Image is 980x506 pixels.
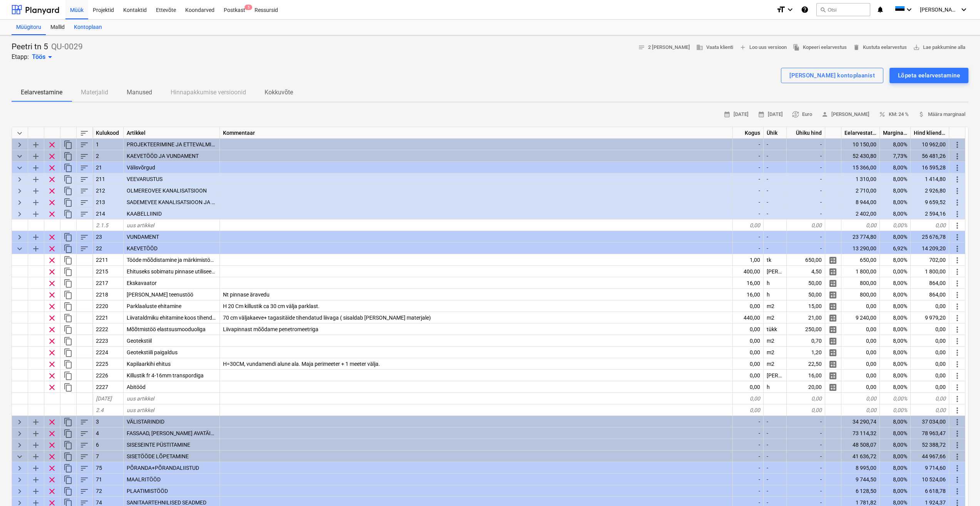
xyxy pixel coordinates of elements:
[953,152,962,161] span: Rohkem toiminguid
[64,267,73,276] span: Dubleeri rida
[47,175,57,184] span: Eemalda rida
[911,185,949,196] div: 2 926,80
[64,140,73,149] span: Dubleeri kategooriat
[911,127,949,139] div: Hind kliendile
[880,231,911,243] div: 8,00%
[80,140,89,149] span: Sorteeri read kategooriasiseselt
[733,208,764,219] div: -
[733,219,764,231] div: 0,00
[15,129,24,138] span: Ahenda kõik kategooriad
[880,335,911,347] div: 8,00%
[93,323,124,335] div: 2222
[953,325,962,334] span: Rohkem toiminguid
[841,289,880,300] div: 800,00
[880,243,911,254] div: 6,92%
[64,186,73,196] span: Dubleeri kategooriat
[64,290,73,300] span: Dubleeri rida
[733,139,764,150] div: -
[841,208,880,219] div: 2 402,00
[911,289,949,300] div: 864,00
[764,347,787,358] div: m2
[733,173,764,185] div: -
[764,231,787,243] div: -
[880,289,911,300] div: 8,00%
[764,173,787,185] div: -
[953,279,962,288] span: Rohkem toiminguid
[31,209,40,219] span: Lisa reale alamkategooria
[736,42,790,54] button: Loo uus versioon
[820,7,826,13] span: search
[953,267,962,276] span: Rohkem toiminguid
[733,162,764,173] div: -
[245,5,252,10] span: 5
[787,254,825,266] div: 650,00
[841,162,880,173] div: 15 366,00
[911,358,949,370] div: 0,00
[911,277,949,289] div: 864,00
[47,302,57,311] span: Eemalda rida
[787,266,825,277] div: 4,50
[764,358,787,370] div: m2
[47,209,57,219] span: Eemalda rida
[93,312,124,323] div: 2221
[733,277,764,289] div: 16,00
[64,152,73,161] span: Dubleeri kategooriat
[93,185,124,196] div: 212
[93,358,124,370] div: 2225
[635,42,693,54] button: 2 [PERSON_NAME]
[638,43,690,52] span: 2 [PERSON_NAME]
[841,254,880,266] div: 650,00
[911,173,949,185] div: 1 414,80
[93,150,124,162] div: 2
[880,277,911,289] div: 8,00%
[787,162,825,173] div: -
[724,110,749,119] span: [DATE]
[913,44,920,51] span: save_alt
[764,150,787,162] div: -
[880,173,911,185] div: 8,00%
[898,70,960,80] div: Lõpeta eelarvestamine
[12,20,46,35] a: Müügitoru
[15,140,24,149] span: Laienda kategooriat
[31,244,40,253] span: Lisa reale alamkategooria
[47,337,57,346] span: Eemalda rida
[764,139,787,150] div: -
[911,266,949,277] div: 1 800,00
[64,325,73,334] span: Dubleeri rida
[953,244,962,253] span: Rohkem toiminguid
[911,243,949,254] div: 14 209,20
[124,127,220,139] div: Artikkel
[15,186,24,196] span: Laienda kategooriat
[787,335,825,347] div: 0,70
[764,277,787,289] div: h
[47,186,57,196] span: Eemalda rida
[64,198,73,207] span: Dubleeri kategooriat
[47,163,57,173] span: Eemalda rida
[911,254,949,266] div: 702,00
[265,88,293,97] p: Kokkuvõte
[733,289,764,300] div: 16,00
[793,43,847,52] span: Kopeeri eelarvestus
[880,300,911,312] div: 8,00%
[80,209,89,219] span: Sorteeri read kategooriasiseselt
[880,139,911,150] div: 8,00%
[764,185,787,196] div: -
[787,139,825,150] div: -
[64,256,73,265] span: Dubleeri rida
[853,43,907,52] span: Kustuta eelarvestus
[911,300,949,312] div: 0,00
[15,233,24,242] span: Laienda kategooriat
[841,243,880,254] div: 13 290,00
[733,323,764,335] div: 0,00
[93,127,124,139] div: Kulukood
[953,290,962,300] span: Rohkem toiminguid
[47,348,57,357] span: Eemalda rida
[64,163,73,173] span: Dubleeri kategooriat
[93,208,124,219] div: 214
[93,335,124,347] div: 2223
[918,110,965,119] span: Määra marginaal
[733,185,764,196] div: -
[880,347,911,358] div: 8,00%
[47,290,57,300] span: Eemalda rida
